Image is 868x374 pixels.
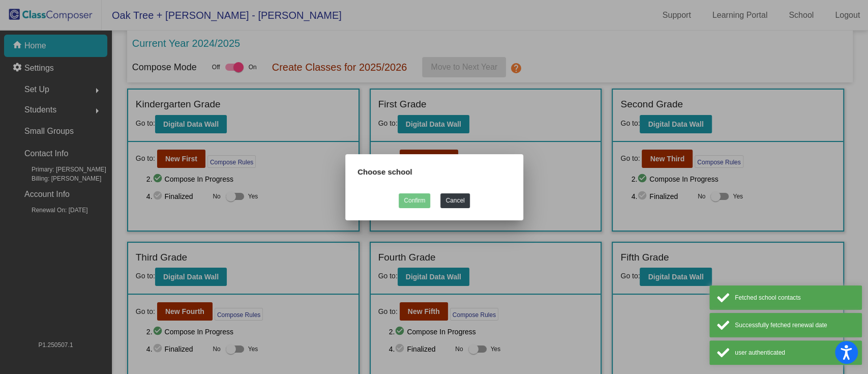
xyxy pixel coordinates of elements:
[440,193,469,208] button: Cancel
[357,166,412,178] label: Choose school
[735,293,854,302] div: Fetched school contacts
[735,348,854,357] div: user authenticated
[399,193,430,208] button: Confirm
[735,321,854,330] div: Successfully fetched renewal date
